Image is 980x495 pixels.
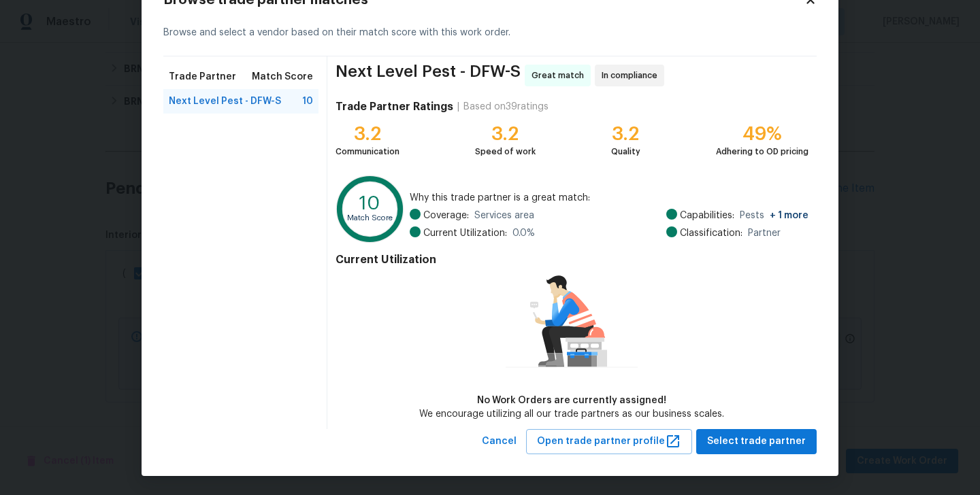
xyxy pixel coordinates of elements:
[475,127,536,141] div: 3.2
[474,209,534,222] span: Services area
[532,69,589,82] span: Great match
[526,429,692,454] button: Open trade partner profile
[410,191,808,205] span: Why this trade partner is a great match:
[336,253,808,267] h4: Current Utilization
[696,429,817,454] button: Select trade partner
[169,70,236,84] span: Trade Partner
[336,145,399,158] div: Communication
[512,226,535,240] span: 0.0 %
[716,145,808,158] div: Adhering to OD pricing
[740,209,808,222] span: Pests
[423,209,469,222] span: Coverage:
[537,433,681,450] span: Open trade partner profile
[680,209,734,222] span: Capabilities:
[475,145,536,158] div: Speed of work
[359,194,380,213] text: 10
[476,429,522,454] button: Cancel
[302,95,313,108] span: 10
[611,145,640,158] div: Quality
[336,65,521,86] span: Next Level Pest - DFW-S
[336,127,399,141] div: 3.2
[419,394,724,407] div: No Work Orders are currently assigned!
[423,226,507,240] span: Current Utilization:
[163,10,817,56] div: Browse and select a vendor based on their match score with this work order.
[716,127,808,141] div: 49%
[748,226,781,240] span: Partner
[252,70,313,84] span: Match Score
[602,69,663,82] span: In compliance
[419,407,724,421] div: We encourage utilizing all our trade partners as our business scales.
[347,214,393,222] text: Match Score
[336,100,453,114] h4: Trade Partner Ratings
[169,95,281,108] span: Next Level Pest - DFW-S
[707,433,806,450] span: Select trade partner
[463,100,549,114] div: Based on 39 ratings
[611,127,640,141] div: 3.2
[453,100,463,114] div: |
[770,211,808,220] span: + 1 more
[680,226,742,240] span: Classification:
[482,433,517,450] span: Cancel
